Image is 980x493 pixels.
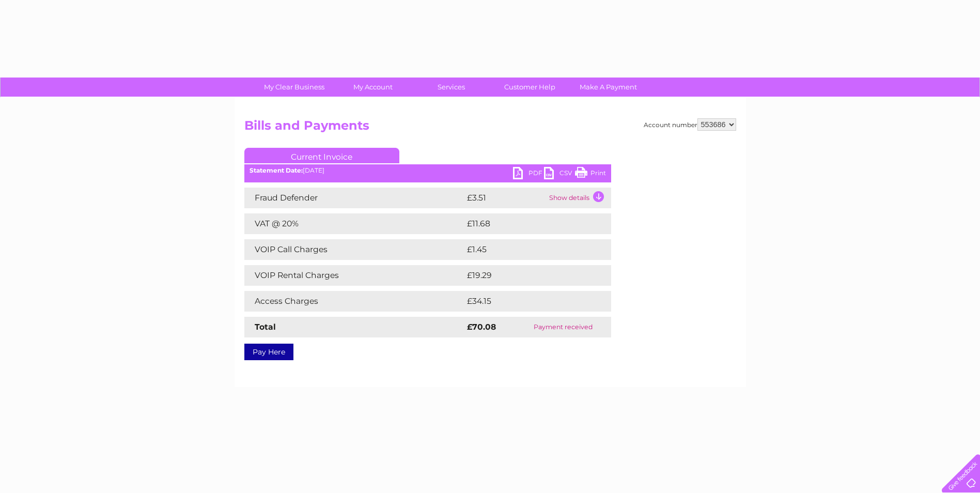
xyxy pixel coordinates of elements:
div: [DATE] [244,167,611,174]
td: Show details [547,188,611,208]
b: Statement Date: [250,166,303,174]
td: VAT @ 20% [244,213,464,234]
strong: Total [255,322,276,332]
strong: £70.08 [467,322,496,332]
td: £1.45 [464,239,586,260]
a: My Account [330,78,415,97]
td: Payment received [515,317,611,337]
td: Access Charges [244,291,464,312]
h2: Bills and Payments [244,118,736,138]
td: £11.68 [464,213,588,234]
a: PDF [513,167,544,182]
a: Services [409,78,494,97]
td: VOIP Rental Charges [244,265,464,286]
td: £19.29 [464,265,589,286]
a: Customer Help [487,78,572,97]
a: My Clear Business [252,78,337,97]
a: Current Invoice [244,148,399,163]
td: £34.15 [464,291,589,312]
td: VOIP Call Charges [244,239,464,260]
a: CSV [544,167,575,182]
a: Print [575,167,606,182]
a: Make A Payment [566,78,651,97]
td: £3.51 [464,188,547,208]
td: Fraud Defender [244,188,464,208]
a: Pay Here [244,344,293,360]
div: Account number [644,118,736,131]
